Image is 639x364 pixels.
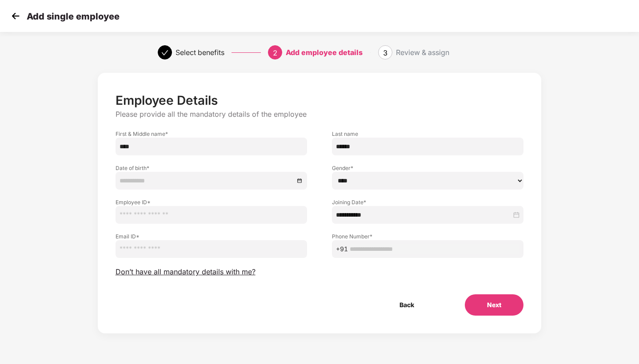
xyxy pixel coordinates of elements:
button: Next [465,294,523,316]
div: Select benefits [176,45,224,59]
p: Add single employee [27,11,120,22]
button: Back [377,294,436,316]
label: Gender [332,164,523,172]
label: Phone Number [332,233,523,240]
label: Date of birth [116,164,307,172]
label: Last name [332,130,523,138]
span: Don’t have all mandatory details with me? [116,267,256,277]
p: Please provide all the mandatory details of the employee [116,110,524,119]
span: +91 [336,244,348,254]
div: Review & assign [396,45,449,59]
label: Employee ID [116,198,307,206]
div: Add employee details [286,45,363,59]
label: First & Middle name [116,130,307,138]
img: svg+xml;base64,PHN2ZyB4bWxucz0iaHR0cDovL3d3dy53My5vcmcvMjAwMC9zdmciIHdpZHRoPSIzMCIgaGVpZ2h0PSIzMC... [9,9,22,23]
label: Email ID [116,233,307,240]
span: 3 [383,48,387,57]
span: check [161,49,168,56]
label: Joining Date [332,198,523,206]
span: 2 [273,48,277,57]
p: Employee Details [116,93,524,108]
